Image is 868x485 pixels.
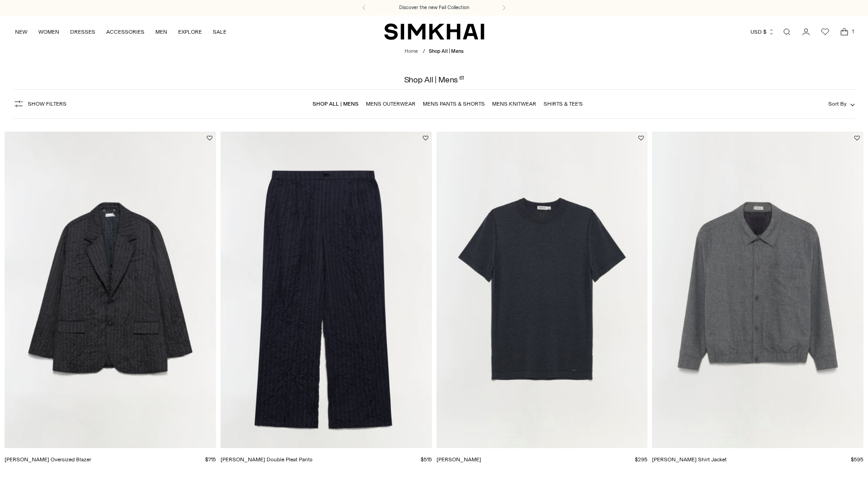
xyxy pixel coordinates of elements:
span: Show Filters [28,101,67,107]
a: WOMEN [38,22,59,42]
a: ACCESSORIES [106,22,144,42]
a: Peter Oversized Blazer [5,132,216,449]
a: Mens Knitwear [492,101,536,107]
a: Hank Double Pleat Pants [221,132,432,449]
span: $295 [635,456,647,463]
a: NEW [15,22,27,42]
a: Home [405,48,418,54]
span: $515 [421,456,432,463]
a: Mens Pants & Shorts [423,101,485,107]
a: MEN [155,22,167,42]
a: EXPLORE [178,22,202,42]
button: Show Filters [13,97,67,111]
a: DRESSES [70,22,95,42]
nav: Linked collections [313,94,583,113]
button: Add to Wishlist [854,135,860,141]
span: Shop All | Mens [429,48,463,54]
a: SALE [213,22,226,42]
h1: Shop All | Mens [404,76,464,84]
button: Add to Wishlist [207,135,212,141]
a: [PERSON_NAME] [437,456,481,463]
button: Add to Wishlist [638,135,644,141]
span: 1 [849,27,857,36]
button: Sort By [828,99,855,109]
a: Mens Outerwear [366,101,416,107]
div: 61 [459,76,464,84]
a: Shirts & Tee's [544,101,583,107]
span: $595 [851,456,863,463]
button: Add to Wishlist [423,135,428,141]
a: Go to the account page [797,23,815,41]
a: SIMKHAI [384,23,484,41]
a: [PERSON_NAME] Oversized Blazer [5,456,91,463]
a: [PERSON_NAME] Double Pleat Pants [221,456,313,463]
a: Ernie Blouson Shirt Jacket [652,132,863,449]
a: Open cart modal [835,23,853,41]
a: Discover the new Fall Collection [399,4,469,11]
button: USD $ [750,22,775,42]
a: Open search modal [778,23,796,41]
span: Sort By [828,101,847,107]
a: Nathan Tee [437,132,648,449]
nav: breadcrumbs [405,48,463,56]
a: [PERSON_NAME] Shirt Jacket [652,456,727,463]
a: Shop All | Mens [313,101,359,107]
span: $715 [205,456,216,463]
a: Wishlist [816,23,834,41]
div: / [423,48,425,56]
